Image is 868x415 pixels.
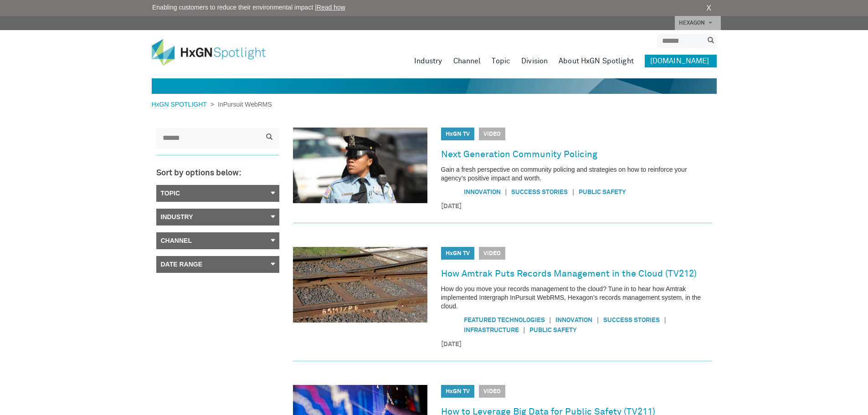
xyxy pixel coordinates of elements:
a: HxGN TV [446,251,470,256]
a: How Amtrak Puts Records Management in the Cloud (TV212) [441,266,697,281]
span: InPursuit WebRMS [214,101,272,108]
a: Industry [156,209,279,225]
a: Public safety [529,327,577,333]
a: Industry [414,55,442,67]
span: | [519,325,530,335]
a: Topic [156,185,279,202]
a: Success Stories [511,189,568,195]
span: | [568,187,579,197]
a: [DOMAIN_NAME] [645,55,717,67]
span: | [592,315,603,325]
a: Channel [156,232,279,249]
a: HxGN TV [446,389,470,395]
p: How do you move your records management to the cloud? Tune in to hear how Amtrak implemented Inte... [441,285,712,311]
a: Success Stories [603,317,660,323]
a: HxGN SPOTLIGHT [152,101,211,108]
a: Public safety [579,189,626,195]
span: | [501,187,512,197]
div: > [152,100,272,109]
a: About HxGN Spotlight [559,55,634,67]
span: Video [479,247,505,260]
h3: Sort by options below: [156,169,279,178]
span: Video [479,385,505,398]
img: HxGN Spotlight [152,39,279,66]
a: Next Generation Community Policing [441,147,597,162]
time: [DATE] [441,202,712,211]
a: Infrastructure [464,327,519,333]
a: Topic [492,55,510,67]
time: [DATE] [441,340,712,349]
a: Division [521,55,548,67]
span: Video [479,128,505,140]
a: Channel [453,55,481,67]
a: X [706,3,711,14]
a: Innovation [555,317,592,323]
a: HxGN TV [446,131,470,137]
img: How Amtrak Puts Records Management in the Cloud (TV212) [293,247,427,323]
span: Enabling customers to reduce their environmental impact | [152,3,345,12]
a: Read how [317,4,345,11]
img: Next Generation Community Policing [293,128,427,203]
span: | [545,315,556,325]
a: HEXAGON [675,16,721,30]
a: Date Range [156,256,279,273]
a: Featured Technologies [464,317,545,323]
span: | [660,315,671,325]
a: Innovation [464,189,501,195]
p: Gain a fresh perspective on community policing and strategies on how to reinforce your agency’s p... [441,165,712,183]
